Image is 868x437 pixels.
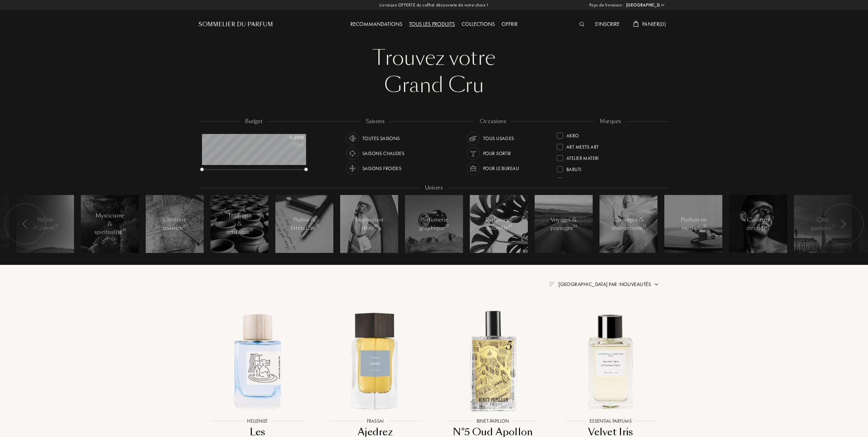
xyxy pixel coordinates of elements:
div: Toutes saisons [362,132,400,145]
span: 13 [643,224,646,228]
span: 24 [573,224,577,228]
div: Tradition & artisanat [225,212,254,236]
div: Binet-Papillon [566,175,600,184]
a: Recommandations [347,20,406,28]
img: Velvet Iris Essential Parfums [558,308,664,414]
div: Tous les produits [406,20,458,29]
div: Mysticisme & spiritualité [95,212,126,236]
a: Offrir [498,20,521,28]
div: Grand Cru [204,72,664,99]
span: Panier ( 0 ) [642,20,666,28]
div: Trouvez votre [204,44,664,72]
img: usage_occasion_all_white.svg [468,134,478,143]
a: S'inscrire [591,20,623,28]
span: 20 [183,224,187,228]
img: arrow_w.png [660,2,665,7]
div: Parfumerie naturelle [484,216,513,232]
div: Baruti [566,164,581,173]
img: Ajedrez Frassai [322,308,428,414]
div: Concepts & abstractions [611,216,646,232]
img: usage_season_cold_white.svg [348,164,357,173]
div: Univers [420,184,448,192]
div: Recommandations [347,20,406,29]
div: Voyages & paysages [549,216,578,232]
span: 79 [249,228,253,232]
span: 49 [508,224,512,228]
div: Inspiration rétro [355,216,384,232]
div: Poésie & littérature [290,216,319,232]
div: Art Meets Art [566,141,598,150]
a: Collections [458,20,498,28]
img: usage_season_hot_white.svg [348,149,357,158]
div: Pour sortir [483,147,511,160]
div: Collections [458,20,498,29]
a: Sommelier du Parfum [199,20,273,29]
span: Pays de livraison : [589,2,624,9]
div: Saisons chaudes [362,147,404,160]
div: Casseurs de code [744,216,773,232]
img: usage_occasion_party_white.svg [468,149,478,158]
img: N°5 Oud Apollon Binet-Papillon [440,308,546,414]
span: 15 [316,224,319,228]
img: Les Dieux aux Bains Hellenist [204,308,310,414]
div: L'histoire revisitée [160,216,189,232]
img: arrow.png [654,282,659,287]
span: 14 [767,224,770,228]
img: arr_left.svg [840,220,846,228]
div: Offrir [498,20,521,29]
div: 0 - 200 € [270,134,304,141]
img: usage_occasion_work_white.svg [468,164,478,173]
img: cart_white.svg [633,21,639,27]
img: usage_season_average_white.svg [348,134,357,143]
img: arr_left.svg [23,220,28,228]
div: budget [240,118,268,125]
div: occasions [475,118,511,125]
div: Pour le bureau [483,162,519,175]
div: S'inscrire [591,20,623,29]
span: 45 [374,224,378,228]
img: search_icn_white.svg [579,22,584,27]
div: marques [595,118,626,125]
img: filter_by.png [549,282,554,286]
span: [GEOGRAPHIC_DATA] par : Nouveautés [559,281,651,288]
div: Atelier Materi [566,152,599,162]
div: Tous usages [483,132,514,145]
div: Parfum en musique [679,216,708,232]
span: 10 [122,228,126,232]
a: Tous les produits [406,20,458,28]
div: Parfumerie graphique [419,216,449,232]
div: Saisons froides [362,162,401,175]
div: saisons [361,118,389,125]
div: Akro [566,130,579,139]
span: 23 [445,224,449,228]
div: /50mL [270,141,304,148]
span: 18 [703,224,706,228]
